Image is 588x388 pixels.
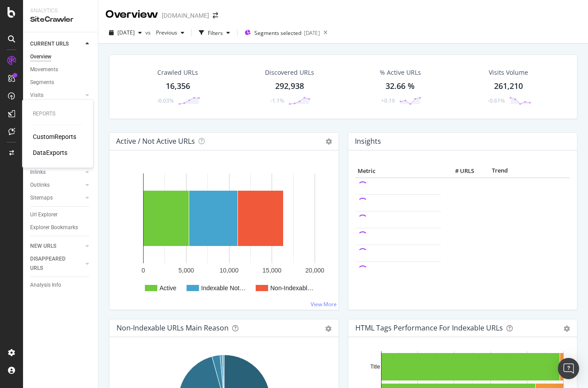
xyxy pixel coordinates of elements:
div: -1.1% [270,97,284,104]
h4: Active / Not Active URLs [116,135,195,147]
div: Filters [208,29,223,37]
div: Visits Volume [489,68,528,77]
button: Segments selected[DATE] [241,26,320,40]
div: Discovered URLs [265,68,314,77]
div: 16,356 [166,81,190,92]
a: Url Explorer [30,210,92,219]
a: Inlinks [30,168,83,177]
div: CURRENT URLS [30,39,69,49]
a: View More [311,300,337,308]
th: Trend [476,165,523,178]
div: Overview [105,7,158,22]
text: Active [160,284,176,292]
div: Reports [33,110,82,118]
a: CustomReports [33,132,76,141]
div: Url Explorer [30,210,58,219]
button: [DATE] [105,26,145,40]
div: Outlinks [30,181,50,190]
a: Segments [30,78,92,87]
div: Crawled URLs [157,68,198,77]
th: # URLS [441,165,476,178]
text: 20,000 [305,267,324,274]
button: Previous [152,26,188,40]
a: CURRENT URLS [30,39,83,49]
text: Title [370,364,380,370]
text: 15,000 [262,267,281,274]
text: 0 [142,267,145,274]
div: 32.66 % [386,81,415,92]
div: arrow-right-arrow-left [213,12,218,19]
span: Previous [152,29,177,36]
div: 261,210 [494,81,523,92]
button: Filters [195,26,234,40]
div: Sitemaps [30,193,53,203]
div: -0.03% [157,97,174,104]
span: Segments selected [254,29,301,37]
h4: Insights [355,135,381,147]
a: Outlinks [30,181,83,190]
div: HTML Tags Performance for Indexable URLs [355,323,503,332]
div: +0.19 [381,97,395,104]
div: DISAPPEARED URLS [30,254,75,273]
th: Metric [355,165,441,178]
div: -0.61% [488,97,505,104]
div: [DOMAIN_NAME] [162,11,209,20]
div: Inlinks [30,168,46,177]
div: Segments [30,78,54,87]
div: NEW URLS [30,242,56,251]
a: NEW URLS [30,242,83,251]
div: Analytics [30,7,91,15]
a: DataExports [33,148,67,157]
div: 292,938 [275,81,304,92]
div: [DATE] [304,29,320,37]
div: Overview [30,52,51,61]
a: DISAPPEARED URLS [30,254,83,273]
text: Non-Indexabl… [270,284,313,292]
svg: A chart. [117,165,331,303]
div: % Active URLs [380,68,421,77]
span: 2025 Aug. 23rd [117,29,135,36]
div: Analysis Info [30,280,61,290]
a: Visits [30,91,83,100]
a: Sitemaps [30,193,83,203]
a: Analysis Info [30,280,92,290]
div: gear [564,326,570,332]
div: Open Intercom Messenger [558,358,579,379]
div: SiteCrawler [30,15,91,25]
text: 10,000 [220,267,239,274]
a: Overview [30,52,92,61]
text: Indexable Not… [201,284,245,292]
div: Non-Indexable URLs Main Reason [117,323,229,332]
i: Options [326,138,332,145]
div: gear [325,326,331,332]
div: Visits [30,91,43,100]
span: vs [145,29,152,36]
div: Explorer Bookmarks [30,223,78,232]
text: 5,000 [179,267,194,274]
a: Movements [30,65,92,74]
a: Explorer Bookmarks [30,223,92,232]
div: Movements [30,65,58,74]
